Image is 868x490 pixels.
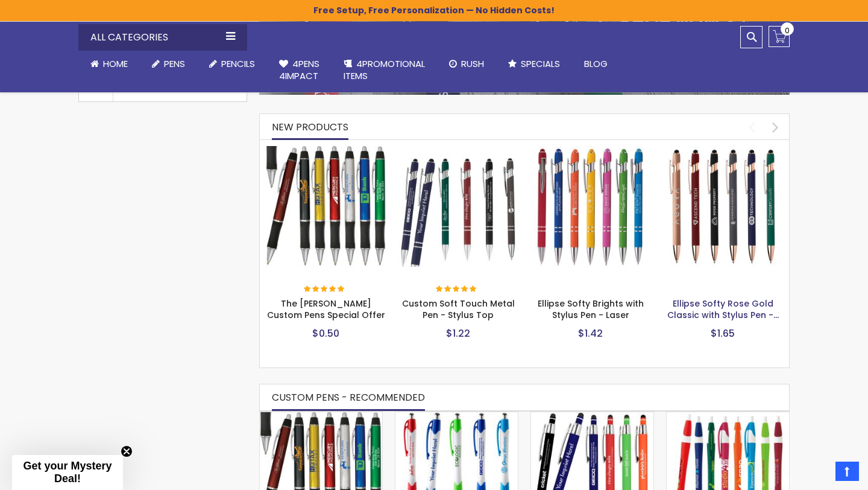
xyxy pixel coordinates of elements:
[140,51,197,77] a: Pens
[260,412,382,422] a: The Barton Custom Pens Special Offer
[521,57,560,70] span: Specials
[12,455,123,490] div: Get your Mystery Deal!Close teaser
[446,326,470,340] span: $1.22
[765,116,786,138] div: next
[197,51,267,77] a: Pencils
[584,57,608,70] span: Blog
[312,326,339,340] span: $0.50
[304,285,346,294] div: 100%
[272,120,348,134] span: New Products
[78,24,247,51] div: All Categories
[741,116,763,138] div: prev
[23,460,112,485] span: Get your Mystery Deal!
[121,445,133,457] button: Close teaser
[530,146,651,267] img: Ellipse Softy Brights with Stylus Pen - Laser
[769,26,790,47] a: 0
[667,412,789,422] a: Dart Color slim Pens
[667,297,779,321] a: Ellipse Softy Rose Gold Classic with Stylus Pen -…
[663,145,784,156] a: Ellipse Softy Rose Gold Classic with Stylus Pen - Silver Laser
[266,146,386,267] img: The Barton Custom Pens Special Offer
[267,297,385,321] a: The [PERSON_NAME] Custom Pens Special Offer
[78,51,140,77] a: Home
[496,51,572,77] a: Specials
[267,51,332,90] a: 4Pens4impact
[164,57,185,70] span: Pens
[436,285,478,294] div: 100%
[221,57,255,70] span: Pencils
[769,457,868,490] iframe: Google Customer Reviews
[272,390,425,404] span: CUSTOM PENS - RECOMMENDED
[395,412,518,422] a: Avenir® Custom Soft Grip Advertising Pens
[266,145,386,156] a: The Barton Custom Pens Special Offer
[332,51,437,90] a: 4PROMOTIONALITEMS
[578,326,603,340] span: $1.42
[531,412,653,422] a: Celeste Soft Touch Metal Pens With Stylus - Special Offer
[402,297,515,321] a: Custom Soft Touch Metal Pen - Stylus Top
[398,145,519,156] a: Custom Soft Touch Metal Pen - Stylus Top
[461,57,484,70] span: Rush
[538,297,644,321] a: Ellipse Softy Brights with Stylus Pen - Laser
[103,57,128,70] span: Home
[344,57,425,82] span: 4PROMOTIONAL ITEMS
[530,145,651,156] a: Ellipse Softy Brights with Stylus Pen - Laser
[711,326,735,340] span: $1.65
[663,146,784,267] img: Ellipse Softy Rose Gold Classic with Stylus Pen - Silver Laser
[437,51,496,77] a: Rush
[279,57,319,82] span: 4Pens 4impact
[398,146,519,267] img: Custom Soft Touch Metal Pen - Stylus Top
[785,25,790,36] span: 0
[572,51,620,77] a: Blog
